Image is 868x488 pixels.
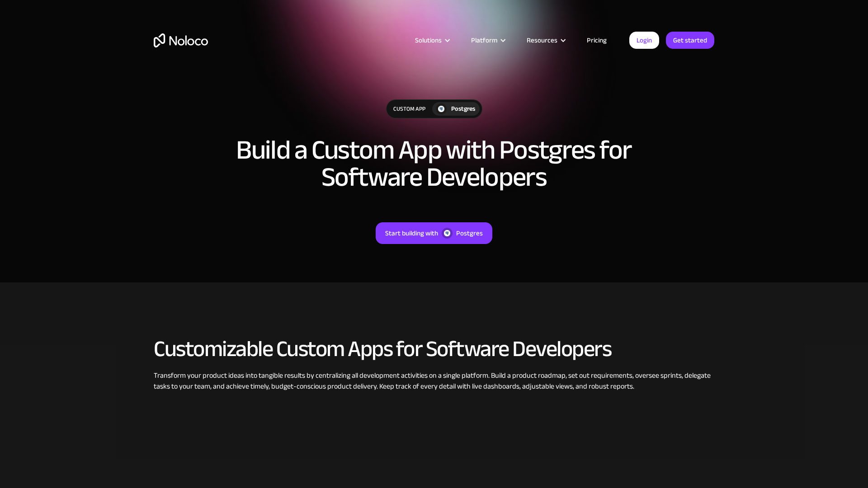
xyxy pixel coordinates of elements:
[451,104,475,114] div: Postgres
[527,34,557,46] div: Resources
[576,34,618,46] a: Pricing
[629,32,659,49] a: Login
[385,227,438,239] div: Start building with
[404,34,460,46] div: Solutions
[376,222,492,244] a: Start building withPostgres
[456,227,483,239] div: Postgres
[154,33,208,47] a: home
[154,337,714,361] h2: Customizable Custom Apps for Software Developers
[666,32,714,49] a: Get started
[515,34,576,46] div: Resources
[231,136,637,191] h1: Build a Custom App with Postgres for Software Developers
[415,34,442,46] div: Solutions
[460,34,515,46] div: Platform
[387,100,432,118] div: Custom App
[471,34,497,46] div: Platform
[154,370,714,392] div: Transform your product ideas into tangible results by centralizing all development activities on ...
